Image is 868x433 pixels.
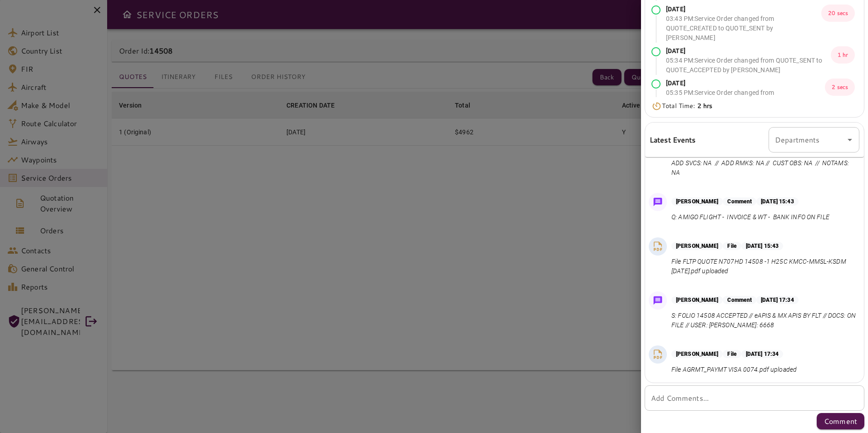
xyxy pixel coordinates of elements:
[651,348,665,361] img: PDF File
[843,133,856,146] button: Open
[666,88,825,117] p: 05:35 PM : Service Order changed from QUOTE_ACCEPTED to AWAITING_ASSIGNMENT by [PERSON_NAME]
[671,350,723,358] p: [PERSON_NAME]
[671,296,723,304] p: [PERSON_NAME]
[671,212,829,222] p: Q: AMIGO FLIGHT - INVOICE & WT - BANK INFO ON FILE
[671,197,723,206] p: [PERSON_NAME]
[666,5,821,14] p: [DATE]
[671,242,723,250] p: [PERSON_NAME]
[821,5,855,22] p: 20 secs
[650,134,696,146] h6: Latest Events
[831,46,855,64] p: 1 hr
[666,46,831,56] p: [DATE]
[651,294,664,307] img: Message Icon
[651,102,662,111] img: Timer Icon
[723,350,741,358] p: File
[723,296,756,304] p: Comment
[671,139,856,177] p: QR: 14508 // [DATE] KMCC MMSL C2 P2 // [DATE] MMSL KSDM C2 P2 // ROUTES: NA / PERMITS: NA // ADD ...
[651,196,664,208] img: Message Icon
[651,240,665,253] img: PDF File
[697,101,713,110] b: 2 hrs
[817,413,864,429] button: Comment
[666,79,825,88] p: [DATE]
[756,296,798,304] p: [DATE] 17:34
[662,101,712,111] p: Total Time:
[666,14,821,43] p: 03:43 PM : Service Order changed from QUOTE_CREATED to QUOTE_SENT by [PERSON_NAME]
[671,311,856,330] p: S: FOLIO 14508 ACCEPTED // eAPIS & MX APIS BY FLT // DOCS: ON FILE // USER: [PERSON_NAME]: 6668
[671,257,856,276] p: File FLTP QUOTE N707HD 14508 -1 H25C KMCC-MMSL-KSDM [DATE].pdf uploaded
[741,242,783,250] p: [DATE] 15:43
[723,197,756,206] p: Comment
[824,416,857,427] p: Comment
[671,365,797,374] p: File AGRMT_PAYMT VISA 0074.pdf uploaded
[723,242,741,250] p: File
[741,350,783,358] p: [DATE] 17:34
[825,79,855,96] p: 2 secs
[756,197,798,206] p: [DATE] 15:43
[666,56,831,75] p: 05:34 PM : Service Order changed from QUOTE_SENT to QUOTE_ACCEPTED by [PERSON_NAME]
